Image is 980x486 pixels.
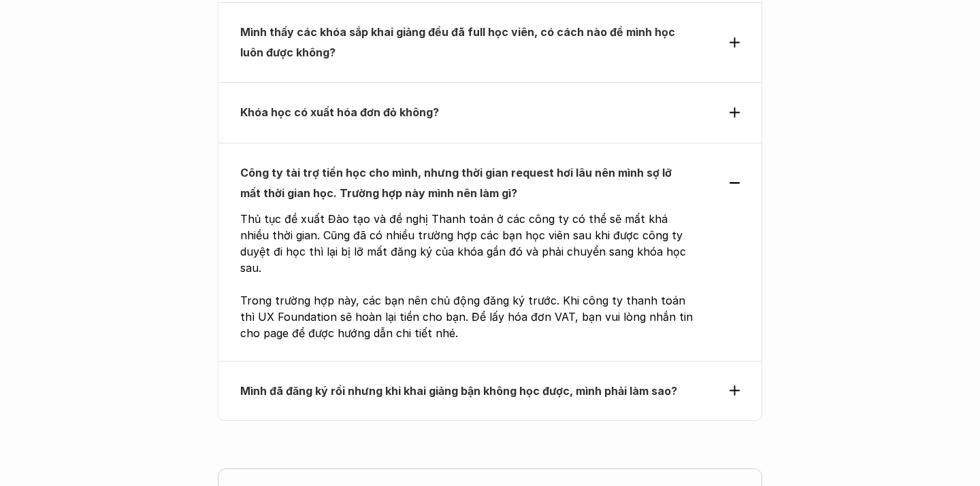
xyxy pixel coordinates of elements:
[240,292,695,341] p: Trong trường hợp này, các bạn nên chủ động đăng ký trước. Khi công ty thanh toán thì UX Foundatio...
[240,105,439,119] strong: Khóa học có xuất hóa đơn đỏ không?
[240,25,678,59] strong: Mình thấy các khóa sắp khai giảng đều đã full học viên, có cách nào để mình học luôn được không?
[240,166,674,200] strong: Công ty tài trợ tiền học cho mình, nhưng thời gian request hơi lâu nên mình sợ lỡ mất thời gian h...
[240,211,695,276] p: Thủ tục đề xuất Đào tạo và đề nghị Thanh toán ở các công ty có thể sẽ mất khá nhiều thời gian. Cũ...
[240,384,677,398] strong: Mình đã đăng ký rồi nhưng khi khai giảng bận không học được, mình phải làm sao?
